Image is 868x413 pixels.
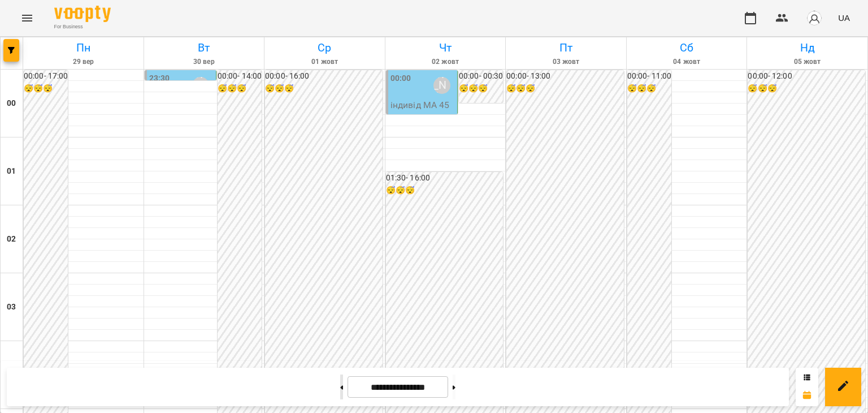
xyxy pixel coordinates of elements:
h6: 😴😴😴 [218,83,262,95]
h6: Вт [146,39,263,57]
h6: 00:00 - 17:00 [24,70,68,83]
h6: 😴😴😴 [748,83,865,95]
h6: Ср [266,39,383,57]
button: UA [834,7,854,28]
h6: 02 [7,233,16,246]
h6: 00 [7,97,16,110]
h6: 29 вер [25,57,142,67]
h6: 😴😴😴 [627,83,671,95]
h6: 😴😴😴 [459,83,503,95]
div: Мосюра Лариса [433,77,450,94]
h6: 03 жовт [507,57,624,67]
h6: Пн [25,39,142,57]
h6: 00:00 - 13:00 [506,70,624,83]
span: For Business [54,23,111,31]
h6: 01 [7,165,16,178]
h6: 😴😴😴 [24,83,68,95]
h6: 00:00 - 00:30 [459,70,503,83]
h6: 02 жовт [387,57,504,67]
span: UA [838,12,850,24]
h6: 00:00 - 11:00 [627,70,671,83]
h6: 04 жовт [628,57,745,67]
h6: 01 жовт [266,57,383,67]
h6: Чт [387,39,504,57]
button: Menu [14,5,41,32]
label: 00:00 [390,72,411,85]
h6: 😴😴😴 [386,184,504,197]
h6: 30 вер [146,57,263,67]
img: Voopty Logo [54,6,111,22]
h6: 01:30 - 16:00 [386,172,504,184]
div: Мосюра Лариса [192,77,209,94]
h6: 😴😴😴 [506,83,624,95]
h6: 00:00 - 14:00 [218,70,262,83]
h6: Пт [507,39,624,57]
h6: 03 [7,301,16,313]
img: avatar_s.png [806,10,822,26]
h6: Сб [628,39,745,57]
h6: 00:00 - 16:00 [265,70,383,83]
h6: Нд [749,39,866,57]
h6: 05 жовт [749,57,866,67]
h6: 😴😴😴 [265,83,383,95]
h6: 00:00 - 12:00 [748,70,865,83]
p: індивід МА 45 хв - [PERSON_NAME] [390,98,455,139]
label: 23:30 [149,72,170,85]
